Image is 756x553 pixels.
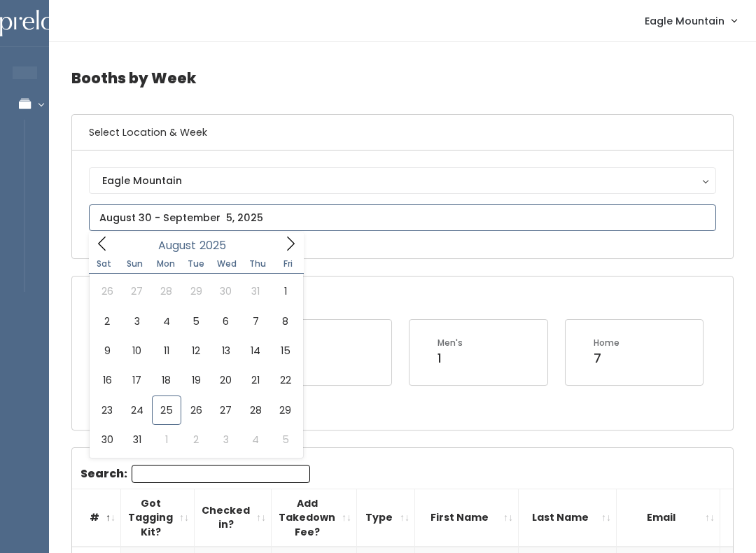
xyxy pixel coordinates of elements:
h6: Select Location & Week [72,115,733,150]
span: August 2, 2025 [92,307,122,336]
span: August 14, 2025 [241,336,270,365]
span: August 4, 2025 [152,307,181,336]
span: August 20, 2025 [211,365,241,395]
span: August 16, 2025 [92,365,122,395]
button: Eagle Mountain [89,167,716,194]
th: Email: activate to sort column ascending [617,489,720,547]
span: Eagle Mountain [645,13,724,29]
div: Eagle Mountain [102,173,703,188]
span: August 9, 2025 [92,336,122,365]
span: August 13, 2025 [211,336,241,365]
input: August 30 - September 5, 2025 [89,204,716,231]
span: Mon [150,260,181,268]
span: September 3, 2025 [211,425,241,454]
th: Last Name: activate to sort column ascending [519,489,617,547]
th: Got Tagging Kit?: activate to sort column ascending [121,489,195,547]
span: August 1, 2025 [270,276,300,306]
span: Sat [89,260,120,268]
div: Men's [437,337,463,349]
th: Type: activate to sort column ascending [357,489,415,547]
span: August 10, 2025 [122,336,151,365]
span: Sun [120,260,150,268]
a: Eagle Mountain [631,6,750,36]
span: September 5, 2025 [270,425,300,454]
div: 7 [594,349,619,367]
span: August [158,240,196,251]
span: July 29, 2025 [181,276,211,306]
input: Search: [132,465,310,483]
span: August 26, 2025 [181,395,211,425]
span: August 23, 2025 [92,395,122,425]
span: August 15, 2025 [270,336,300,365]
th: First Name: activate to sort column ascending [415,489,519,547]
th: Checked in?: activate to sort column ascending [195,489,272,547]
span: August 7, 2025 [241,307,270,336]
span: August 25, 2025 [152,395,181,425]
th: #: activate to sort column descending [72,489,121,547]
div: Home [594,337,619,349]
span: Fri [273,260,304,268]
span: Thu [242,260,273,268]
span: July 30, 2025 [211,276,241,306]
span: September 4, 2025 [241,425,270,454]
span: July 26, 2025 [92,276,122,306]
span: August 17, 2025 [122,365,151,395]
th: Add Takedown Fee?: activate to sort column ascending [272,489,357,547]
span: August 31, 2025 [122,425,151,454]
span: August 3, 2025 [122,307,151,336]
span: August 22, 2025 [270,365,300,395]
input: Year [196,237,238,254]
span: August 11, 2025 [152,336,181,365]
span: August 8, 2025 [270,307,300,336]
h4: Booths by Week [71,59,734,97]
span: August 24, 2025 [122,395,151,425]
span: August 5, 2025 [181,307,211,336]
div: 1 [437,349,463,367]
span: August 21, 2025 [241,365,270,395]
span: Wed [211,260,242,268]
span: August 19, 2025 [181,365,211,395]
span: August 29, 2025 [270,395,300,425]
span: August 30, 2025 [92,425,122,454]
span: July 31, 2025 [241,276,270,306]
span: July 27, 2025 [122,276,151,306]
span: September 2, 2025 [181,425,211,454]
span: August 6, 2025 [211,307,241,336]
span: September 1, 2025 [152,425,181,454]
span: August 12, 2025 [181,336,211,365]
span: August 27, 2025 [211,395,241,425]
label: Search: [80,465,310,483]
span: August 28, 2025 [241,395,270,425]
span: August 18, 2025 [152,365,181,395]
span: Tue [181,260,211,268]
span: July 28, 2025 [152,276,181,306]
